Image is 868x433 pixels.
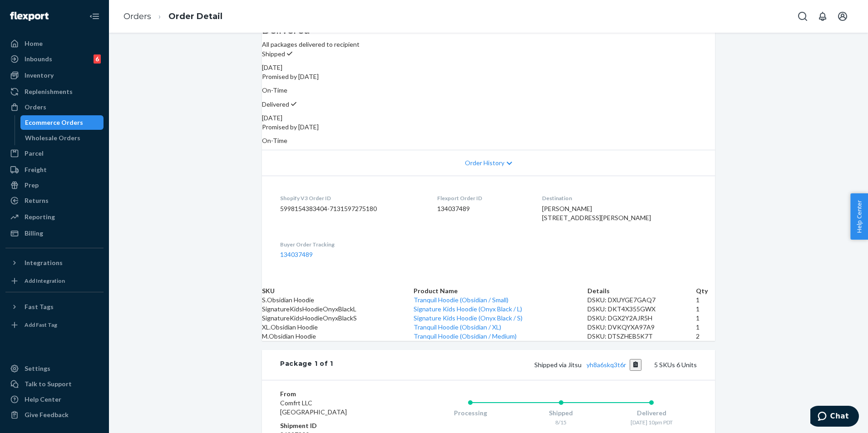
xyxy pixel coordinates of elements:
div: DSKU: DVKQYXA97A9 [587,323,696,332]
td: 1 [696,314,715,323]
p: Promised by [DATE] [262,72,715,81]
th: Qty [696,286,715,295]
a: Help Center [5,392,104,407]
div: Billing [25,229,43,238]
div: Package 1 of 1 [280,359,333,371]
h3: Delivered [262,24,715,35]
a: Returns [5,193,104,208]
button: Copy tracking number [630,359,642,371]
button: Close Navigation [85,7,104,25]
a: Signature Kids Hoodie (Onyx Black / S) [414,314,523,322]
td: SignatureKidsHoodieOnyxBlackS [262,314,414,323]
div: DSKU: DXUYGE7GAQ7 [587,295,696,305]
div: Settings [25,364,50,373]
a: Home [5,36,104,51]
div: Integrations [25,258,63,267]
dt: From [280,389,389,399]
div: Home [25,39,43,48]
button: Give Feedback [5,408,104,422]
a: Inbounds6 [5,52,104,66]
div: Reporting [25,212,55,221]
a: Orders [5,100,104,114]
div: Ecommerce Orders [25,118,83,127]
dd: 5998154383404-7131597275180 [280,204,423,213]
div: Orders [25,103,46,112]
button: Open notifications [814,7,832,25]
div: DSKU: DGX2Y2AJR5H [587,314,696,323]
td: S.Obsidian Hoodie [262,295,414,305]
p: Shipped [262,49,715,59]
th: SKU [262,286,414,295]
td: 1 [696,305,715,314]
a: Prep [5,178,104,192]
div: Add Fast Tag [25,321,57,329]
div: Give Feedback [25,410,69,419]
div: DSKU: DTSZHEB5K7T [587,332,696,341]
div: Processing [425,408,516,418]
span: Order History [465,158,504,167]
p: On-Time [262,86,715,95]
button: Open Search Box [794,7,812,25]
div: Wholesale Orders [25,133,80,143]
a: yh8a6skq3t6r [587,361,626,369]
p: Delivered [262,99,715,109]
div: Inbounds [25,54,52,64]
a: Add Fast Tag [5,318,104,332]
dt: Shopify V3 Order ID [280,194,423,202]
a: Settings [5,361,104,376]
div: Returns [25,196,49,205]
button: Open account menu [833,7,852,25]
div: Add Integration [25,277,65,285]
div: [DATE] [262,63,715,72]
td: 2 [696,332,715,341]
a: Reporting [5,210,104,224]
a: Orders [123,11,151,21]
a: Parcel [5,146,104,161]
td: M.Obsidian Hoodie [262,332,414,341]
iframe: Opens a widget where you can chat to one of our agents [810,406,859,428]
div: Replenishments [25,87,73,96]
a: 134037489 [280,251,313,258]
span: Help Center [850,193,868,240]
ol: breadcrumbs [116,3,230,30]
a: Ecommerce Orders [20,115,104,130]
div: Fast Tags [25,302,54,311]
div: Prep [25,181,39,190]
div: DSKU: DKT4X355GWX [587,305,696,314]
span: Shipped via Jitsu [534,361,642,369]
dt: Flexport Order ID [437,194,528,202]
dt: Buyer Order Tracking [280,241,423,248]
div: Inventory [25,71,54,80]
a: Freight [5,162,104,177]
dt: Shipment ID [280,421,389,430]
a: Billing [5,226,104,241]
button: Talk to Support [5,377,104,391]
a: Add Integration [5,274,104,288]
a: Replenishments [5,84,104,99]
td: SignatureKidsHoodieOnyxBlackL [262,305,414,314]
a: Tranquil Hoodie (Obsidian / Medium) [414,332,517,340]
td: XL.Obsidian Hoodie [262,323,414,332]
dd: 134037489 [437,204,528,213]
div: [DATE] [262,113,715,123]
div: Talk to Support [25,379,72,389]
div: Shipped [516,408,607,418]
div: Parcel [25,149,44,158]
img: Flexport logo [10,12,49,21]
a: Tranquil Hoodie (Obsidian / Small) [414,296,508,304]
span: Comfrt LLC [GEOGRAPHIC_DATA] [280,399,347,416]
th: Details [587,286,696,295]
dt: Destination [542,194,697,202]
div: 8/15 [516,418,607,426]
th: Product Name [414,286,587,295]
td: 1 [696,295,715,305]
div: [DATE] 10pm PDT [606,418,697,426]
a: Order Detail [168,11,222,21]
div: 6 [94,54,101,64]
a: Inventory [5,68,104,83]
p: On-Time [262,136,715,145]
td: 1 [696,323,715,332]
a: Signature Kids Hoodie (Onyx Black / L) [414,305,522,313]
div: Help Center [25,395,61,404]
